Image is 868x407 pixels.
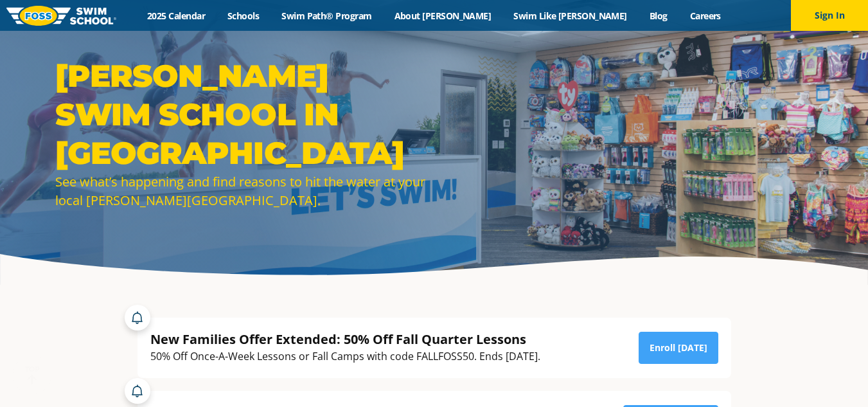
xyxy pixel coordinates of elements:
a: Schools [217,10,270,22]
a: Careers [678,10,732,22]
h1: [PERSON_NAME] Swim School in [GEOGRAPHIC_DATA] [55,57,428,172]
a: 2025 Calendar [136,10,217,22]
a: Blog [638,10,678,22]
div: New Families Offer Extended: 50% Off Fall Quarter Lessons [150,330,540,348]
a: Swim Path® Program [270,10,383,22]
div: See what’s happening and find reasons to hit the water at your local [PERSON_NAME][GEOGRAPHIC_DATA]. [55,172,428,210]
div: 50% Off Once-A-Week Lessons or Fall Camps with code FALLFOSS50. Ends [DATE]. [150,348,540,365]
a: About [PERSON_NAME] [383,10,502,22]
a: Enroll [DATE] [639,332,718,364]
img: FOSS Swim School Logo [6,6,116,26]
div: TOP [25,365,40,385]
a: Swim Like [PERSON_NAME] [502,10,639,22]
